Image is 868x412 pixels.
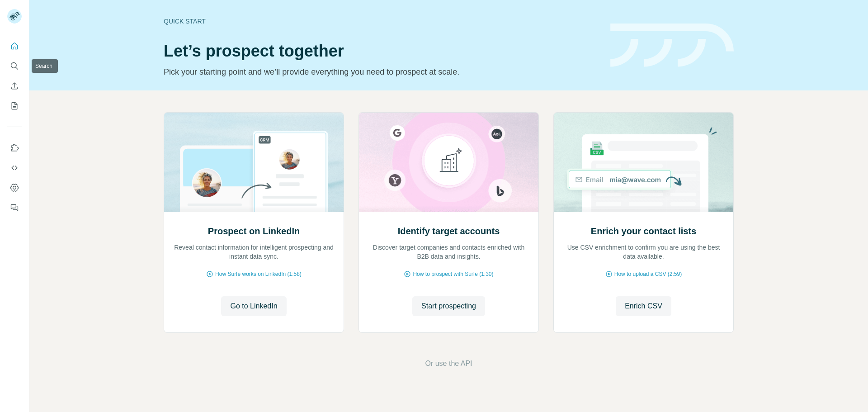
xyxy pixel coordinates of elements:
span: How Surfe works on LinkedIn (1:58) [215,270,302,278]
p: Discover target companies and contacts enriched with B2B data and insights. [368,243,529,261]
button: Dashboard [7,180,22,196]
h2: Enrich your contact lists [591,225,696,237]
button: Quick start [7,38,22,54]
button: Enrich CSV [616,296,671,316]
img: banner [610,24,734,67]
h2: Prospect on LinkedIn [208,225,300,237]
button: Feedback [7,199,22,216]
button: Enrich CSV [7,78,22,94]
button: Use Surfe API [7,160,22,176]
p: Reveal contact information for intelligent prospecting and instant data sync. [173,243,335,261]
h2: Identify target accounts [398,225,500,237]
div: Quick start [164,17,599,26]
button: Start prospecting [412,296,485,316]
img: Prospect on LinkedIn [164,113,344,212]
button: Search [7,58,22,74]
h1: Let’s prospect together [164,42,599,60]
span: How to upload a CSV (2:59) [614,270,682,278]
img: Enrich your contact lists [553,113,734,212]
button: Go to LinkedIn [221,296,286,316]
span: Go to LinkedIn [230,301,277,312]
button: Use Surfe on LinkedIn [7,140,22,156]
p: Pick your starting point and we’ll provide everything you need to prospect at scale. [164,66,599,78]
span: Enrich CSV [625,301,662,312]
p: Use CSV enrichment to confirm you are using the best data available. [563,243,724,261]
span: Start prospecting [421,301,476,312]
img: Identify target accounts [359,113,539,212]
span: How to prospect with Surfe (1:30) [413,270,493,278]
button: My lists [7,98,22,114]
button: Or use the API [425,358,472,369]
